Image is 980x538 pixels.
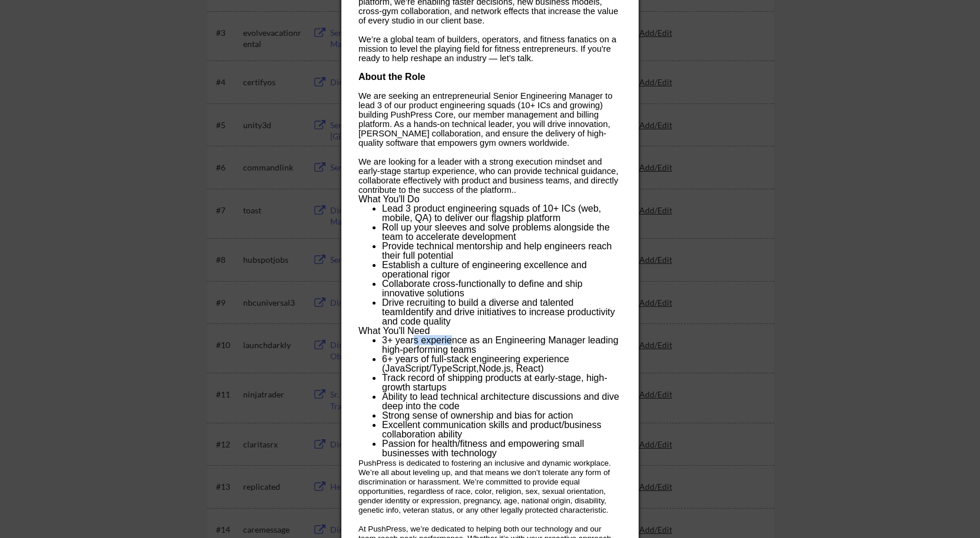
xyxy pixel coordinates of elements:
[382,373,621,392] li: Track record of shipping products at early-stage, high-growth startups
[382,336,621,355] li: 3+ years experience as an Engineering Manager leading high-performing teams
[382,420,621,439] li: Excellent communication skills and product/business collaboration ability
[382,392,621,411] li: Ability to lead technical architecture discussions and dive deep into the code
[358,459,611,514] span: PushPress is dedicated to fostering an inclusive and dynamic workplace. We’re all about leveling ...
[382,439,621,458] li: Passion for health/fitness and empowering small businesses with technology
[382,204,621,223] li: Lead 3 product engineering squads of 10+ ICs (web, mobile, QA) to deliver our flagship platform
[382,411,621,420] li: Strong sense of ownership and bias for action
[382,298,621,326] li: Drive recruiting to build a diverse and talented teamIdentify and drive initiatives to increase p...
[479,363,511,373] a: Node.js
[382,260,621,279] li: Establish a culture of engineering excellence and operational rigor
[358,72,426,82] span: About the Role
[382,355,621,373] li: 6+ years of full-stack engineering experience (JavaScript/TypeScript, , React)
[358,91,613,148] span: We are seeking an entrepreneurial Senior Engineering Manager to lead 3 of our product engineering...
[358,195,621,204] h3: What You'll Do
[382,242,621,260] li: Provide technical mentorship and help engineers reach their full potential
[358,157,619,195] span: We are looking for a leader with a strong execution mindset and early-stage startup experience, w...
[358,35,616,63] span: We’re a global team of builders, operators, and fitness fanatics on a mission to level the playin...
[382,279,621,298] li: Collaborate cross-functionally to define and ship innovative solutions
[358,326,621,336] h3: What You'll Need
[382,223,621,242] li: Roll up your sleeves and solve problems alongside the team to accelerate development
